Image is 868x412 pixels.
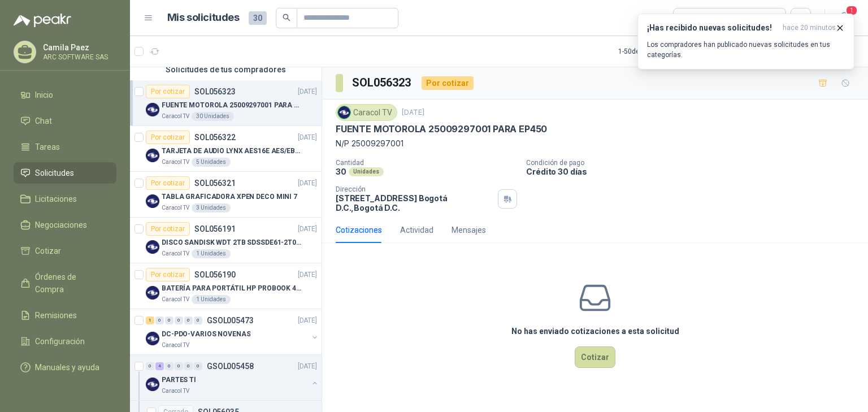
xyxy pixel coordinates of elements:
[194,88,236,96] p: SOL056323
[35,89,53,101] span: Inicio
[162,203,189,212] p: Caracol TV
[130,80,322,126] a: Por cotizarSOL056323[DATE] Company LogoFUENTE MOTOROLA 25009297001 PARA EP450Caracol TV30 Unidades
[336,104,397,121] div: Caracol TV
[130,218,322,263] a: Por cotizarSOL056191[DATE] Company LogoDISCO SANDISK WDT 2TB SDSSDE61-2T00-G25 BATERÍA PARA PORTÁ...
[526,167,863,176] p: Crédito 30 días
[192,249,231,258] div: 1 Unidades
[14,214,116,236] a: Negociaciones
[336,193,493,212] p: [STREET_ADDRESS] Bogotá D.C. , Bogotá D.C.
[146,286,159,300] img: Company Logo
[14,136,116,158] a: Tareas
[146,222,190,236] div: Por cotizar
[349,167,384,176] div: Unidades
[35,167,74,179] span: Solicitudes
[336,123,547,135] p: FUENTE MOTOROLA 25009297001 PARA EP450
[35,115,52,127] span: Chat
[184,362,193,370] div: 0
[35,219,87,231] span: Negociaciones
[298,178,317,189] p: [DATE]
[162,283,302,294] p: BATERÍA PARA PORTÁTIL HP PROBOOK 430 G8
[146,194,159,208] img: Company Logo
[146,362,154,370] div: 0
[783,23,836,33] span: hace 20 minutos
[130,263,322,309] a: Por cotizarSOL056190[DATE] Company LogoBATERÍA PARA PORTÁTIL HP PROBOOK 430 G8Caracol TV1 Unidades
[162,158,189,167] p: Caracol TV
[298,224,317,235] p: [DATE]
[146,332,159,345] img: Company Logo
[130,172,322,218] a: Por cotizarSOL056321[DATE] Company LogoTABLA GRAFICADORA XPEN DECO MINI 7Caracol TV3 Unidades
[35,271,106,296] span: Órdenes de Compra
[194,133,236,141] p: SOL056322
[35,193,77,205] span: Licitaciones
[298,315,317,326] p: [DATE]
[146,85,190,98] div: Por cotizar
[43,44,114,51] p: Camila Paez
[575,346,615,368] button: Cotizar
[338,106,350,119] img: Company Logo
[336,167,346,176] p: 30
[647,23,778,33] h3: ¡Has recibido nuevas solicitudes!
[207,362,254,370] p: GSOL005458
[14,110,116,132] a: Chat
[402,107,424,118] p: [DATE]
[336,137,854,150] p: N/P 25009297001
[400,224,433,236] div: Actividad
[146,359,319,396] a: 0 4 0 0 0 0 GSOL005458[DATE] Company LogoPARTES TICaracol TV
[146,268,190,281] div: Por cotizar
[162,112,189,121] p: Caracol TV
[14,14,71,27] img: Logo peakr
[192,112,234,121] div: 30 Unidades
[35,335,85,348] span: Configuración
[192,295,231,304] div: 1 Unidades
[35,309,77,322] span: Remisiones
[35,141,60,153] span: Tareas
[14,266,116,300] a: Órdenes de Compra
[35,245,61,257] span: Cotizar
[452,224,486,236] div: Mensajes
[162,387,189,396] p: Caracol TV
[14,357,116,378] a: Manuales y ayuda
[834,8,854,28] button: 1
[162,192,297,202] p: TABLA GRAFICADORA XPEN DECO MINI 7
[422,76,474,90] div: Por cotizar
[162,295,189,304] p: Caracol TV
[336,159,517,167] p: Cantidad
[130,126,322,172] a: Por cotizarSOL056322[DATE] Company LogoTARJETA DE AUDIO LYNX AES16E AES/EBU PCICaracol TV5 Unidades
[618,42,688,60] div: 1 - 50 de 142
[162,375,196,385] p: PARTES TI
[165,362,173,370] div: 0
[194,362,202,370] div: 0
[167,10,240,26] h1: Mis solicitudes
[14,188,116,210] a: Licitaciones
[146,240,159,254] img: Company Logo
[298,86,317,97] p: [DATE]
[637,14,854,70] button: ¡Has recibido nuevas solicitudes!hace 20 minutos Los compradores han publicado nuevas solicitudes...
[162,146,302,157] p: TARJETA DE AUDIO LYNX AES16E AES/EBU PCI
[43,54,114,60] p: ARC SOFTWARE SAS
[146,176,190,190] div: Por cotizar
[35,361,99,374] span: Manuales y ayuda
[130,59,322,80] div: Solicitudes de tus compradores
[647,40,845,60] p: Los compradores han publicado nuevas solicitudes en tus categorías.
[207,316,254,324] p: GSOL005473
[192,203,231,212] div: 3 Unidades
[165,316,173,324] div: 0
[283,14,290,21] span: search
[155,362,164,370] div: 4
[511,325,679,337] h3: No has enviado cotizaciones a esta solicitud
[162,249,189,258] p: Caracol TV
[146,314,319,350] a: 1 0 0 0 0 0 GSOL005473[DATE] Company LogoDC-PDO-VARIOS NOVENASCaracol TV
[192,158,231,167] div: 5 Unidades
[194,225,236,233] p: SOL056191
[14,305,116,326] a: Remisiones
[194,271,236,279] p: SOL056190
[14,240,116,262] a: Cotizar
[14,331,116,352] a: Configuración
[194,179,236,187] p: SOL056321
[298,132,317,143] p: [DATE]
[298,270,317,280] p: [DATE]
[162,329,250,340] p: DC-PDO-VARIOS NOVENAS
[162,237,302,248] p: DISCO SANDISK WDT 2TB SDSSDE61-2T00-G25 BATERÍA PARA PORTÁTIL HP PROBOOK 430 G8
[14,162,116,184] a: Solicitudes
[146,378,159,391] img: Company Logo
